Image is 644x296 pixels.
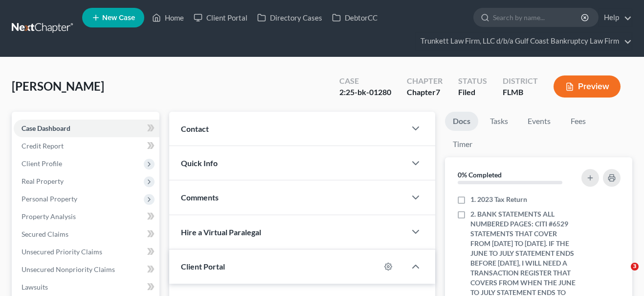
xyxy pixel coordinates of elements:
[445,135,480,154] a: Timer
[554,75,621,98] button: Preview
[147,9,189,26] a: Home
[22,195,77,203] span: Personal Property
[22,247,102,256] span: Unsecured Priority Claims
[22,230,68,238] span: Secured Claims
[22,159,62,168] span: Client Profile
[252,9,327,26] a: Directory Cases
[416,32,632,50] a: Trunkett Law Firm, LLC d/b/a Gulf Coast Bankruptcy Law Firm
[458,87,487,98] div: Filed
[14,261,159,278] a: Unsecured Nonpriority Claims
[631,263,639,271] span: 3
[14,120,159,137] a: Case Dashboard
[12,79,104,93] span: [PERSON_NAME]
[327,9,382,26] a: DebtorCC
[22,124,70,132] span: Case Dashboard
[22,177,64,185] span: Real Property
[458,75,487,87] div: Status
[562,112,594,131] a: Fees
[102,14,135,22] span: New Case
[503,87,538,98] div: FLMB
[181,124,209,133] span: Contact
[22,142,64,150] span: Credit Report
[436,87,440,97] span: 7
[22,283,48,291] span: Lawsuits
[181,158,218,168] span: Quick Info
[14,278,159,296] a: Lawsuits
[181,193,219,202] span: Comments
[520,112,558,131] a: Events
[407,75,443,87] div: Chapter
[482,112,516,131] a: Tasks
[458,171,502,179] strong: 0% Completed
[339,75,391,87] div: Case
[22,212,76,221] span: Property Analysis
[14,137,159,155] a: Credit Report
[189,9,252,26] a: Client Portal
[181,262,225,271] span: Client Portal
[14,208,159,225] a: Property Analysis
[493,8,582,26] input: Search by name...
[445,112,478,131] a: Docs
[14,243,159,261] a: Unsecured Priority Claims
[503,75,538,87] div: District
[470,195,527,204] span: 1. 2023 Tax Return
[14,225,159,243] a: Secured Claims
[407,87,443,98] div: Chapter
[611,263,634,286] iframe: Intercom live chat
[181,227,261,237] span: Hire a Virtual Paralegal
[339,87,391,98] div: 2:25-bk-01280
[599,9,632,26] a: Help
[22,265,115,273] span: Unsecured Nonpriority Claims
